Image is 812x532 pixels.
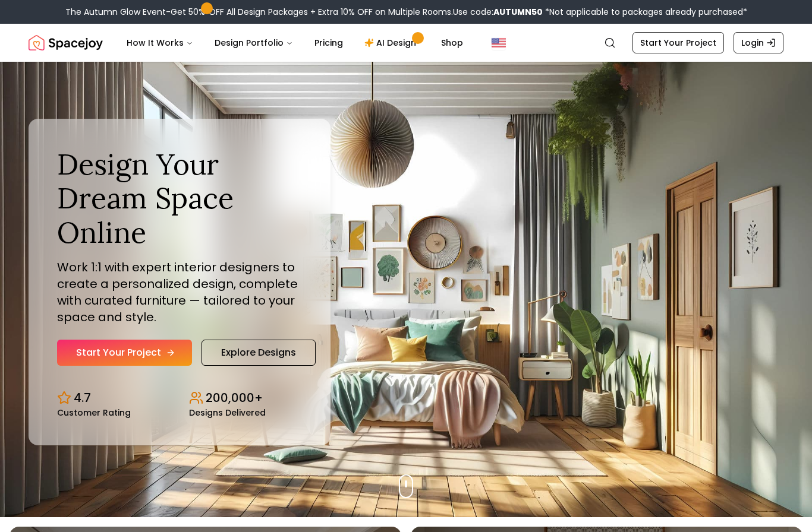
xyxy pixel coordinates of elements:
p: 200,000+ [206,389,263,406]
span: Use code: [453,6,543,18]
a: Spacejoy [29,31,103,55]
p: Work 1:1 with expert interior designers to create a personalized design, complete with curated fu... [57,259,302,325]
div: Design stats [57,380,302,417]
nav: Global [29,24,783,62]
div: The Autumn Glow Event-Get 50% OFF All Design Packages + Extra 10% OFF on Multiple Rooms. [65,6,747,18]
a: Explore Designs [202,340,316,366]
nav: Main [117,31,473,55]
p: 4.7 [74,389,91,406]
a: Login [734,32,783,53]
small: Designs Delivered [189,408,266,417]
span: *Not applicable to packages already purchased* [543,6,747,18]
img: United States [492,36,506,50]
b: AUTUMN50 [493,6,543,18]
a: AI Design [355,31,429,55]
small: Customer Rating [57,408,131,417]
button: How It Works [117,31,203,55]
a: Pricing [305,31,353,55]
a: Start Your Project [57,340,192,366]
img: Spacejoy Logo [29,31,103,55]
a: Shop [432,31,473,55]
button: Design Portfolio [205,31,303,55]
h1: Design Your Dream Space Online [57,147,302,250]
a: Start Your Project [632,32,724,53]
